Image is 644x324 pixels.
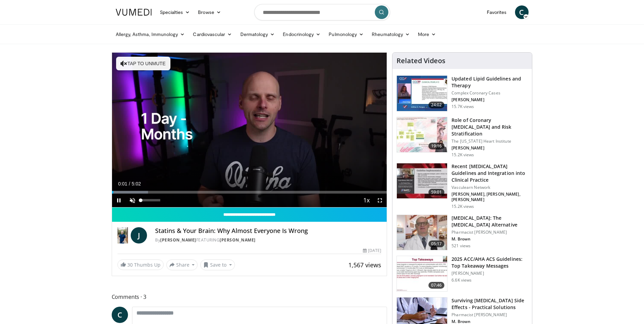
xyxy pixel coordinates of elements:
[397,117,528,158] a: 19:16 Role of Coronary [MEDICAL_DATA] and Risk Stratification The [US_STATE] Heart Institute [PER...
[452,256,528,269] h3: 2025 ACC/AHA ACS Guidelines: Top Takeaway Messages
[397,256,447,291] img: 369ac253-1227-4c00-b4e1-6e957fd240a8.150x105_q85_crop-smart_upscale.jpg
[428,189,445,196] span: 59:01
[131,227,147,244] a: J
[397,117,447,152] img: 1efa8c99-7b8a-4ab5-a569-1c219ae7bd2c.150x105_q85_crop-smart_upscale.jpg
[483,5,511,19] a: Favorites
[160,237,196,243] a: [PERSON_NAME]
[397,256,528,292] a: 07:46 2025 ACC/AHA ACS Guidelines: Top Takeaway Messages [PERSON_NAME] 6.6K views
[118,181,127,186] span: 0:01
[155,227,381,235] h4: Statins & Your Brain: Why Almost Everyone Is Wrong
[452,271,528,276] p: [PERSON_NAME]
[155,237,381,243] div: By FEATURING
[452,185,528,190] p: Vasculearn Network
[452,236,528,242] p: M. Brown
[452,230,528,235] p: Pharmacist [PERSON_NAME]
[141,199,160,201] div: Volume Level
[452,163,528,183] h3: Recent [MEDICAL_DATA] Guidelines and Integration into Clinical Practice
[428,282,445,289] span: 07:46
[112,191,387,194] div: Progress Bar
[112,53,387,208] video-js: Video Player
[194,5,225,19] a: Browse
[112,292,387,301] span: Comments 3
[112,307,128,323] a: C
[116,57,170,70] button: Tap to unmute
[189,28,236,41] a: Cardiovascular
[200,259,235,270] button: Save to
[452,243,471,249] p: 521 views
[236,28,279,41] a: Dermatology
[112,194,126,207] button: Pause
[397,215,447,250] img: ce9609b9-a9bf-4b08-84dd-8eeb8ab29fc6.150x105_q85_crop-smart_upscale.jpg
[452,75,528,89] h3: Updated Lipid Guidelines and Therapy
[428,143,445,149] span: 19:16
[397,76,447,111] img: 77f671eb-9394-4acc-bc78-a9f077f94e00.150x105_q85_crop-smart_upscale.jpg
[348,261,381,269] span: 1,567 views
[132,181,141,186] span: 5:02
[452,312,528,318] p: Pharmacist [PERSON_NAME]
[156,5,194,19] a: Specialties
[397,163,528,209] a: 59:01 Recent [MEDICAL_DATA] Guidelines and Integration into Clinical Practice Vasculearn Network ...
[363,248,381,254] div: [DATE]
[397,163,447,199] img: 87825f19-cf4c-4b91-bba1-ce218758c6bb.150x105_q85_crop-smart_upscale.jpg
[325,28,368,41] a: Pulmonology
[117,227,128,244] img: Dr. Jordan Rennicke
[220,237,256,243] a: [PERSON_NAME]
[368,28,414,41] a: Rheumatology
[397,75,528,111] a: 24:02 Updated Lipid Guidelines and Therapy Complex Coronary Cases [PERSON_NAME] 15.7K views
[452,145,528,151] p: [PERSON_NAME]
[452,90,528,96] p: Complex Coronary Cases
[414,28,440,41] a: More
[360,194,373,207] button: Playback Rate
[279,28,325,41] a: Endocrinology
[397,57,445,65] h4: Related Videos
[254,4,390,20] input: Search topics, interventions
[452,297,528,311] h3: Surviving [MEDICAL_DATA] Side Effects - Practical Solutions
[452,204,474,209] p: 15.2K views
[452,152,474,158] p: 15.2K views
[129,181,130,186] span: /
[166,259,198,270] button: Share
[515,5,529,19] a: C
[127,262,133,268] span: 30
[452,117,528,137] h3: Role of Coronary [MEDICAL_DATA] and Risk Stratification
[116,9,152,16] img: VuMedi Logo
[452,277,472,283] p: 6.6K views
[126,194,139,207] button: Unmute
[397,215,528,251] a: 05:17 [MEDICAL_DATA]: The [MEDICAL_DATA] Alternative Pharmacist [PERSON_NAME] M. Brown 521 views
[452,139,528,144] p: The [US_STATE] Heart Institute
[428,240,445,247] span: 05:17
[112,28,189,41] a: Allergy, Asthma, Immunology
[428,102,445,108] span: 24:02
[452,97,528,103] p: [PERSON_NAME]
[117,259,164,270] a: 30 Thumbs Up
[452,104,474,109] p: 15.7K views
[452,215,528,228] h3: [MEDICAL_DATA]: The [MEDICAL_DATA] Alternative
[452,192,528,202] p: [PERSON_NAME], [PERSON_NAME], [PERSON_NAME]
[373,194,387,207] button: Fullscreen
